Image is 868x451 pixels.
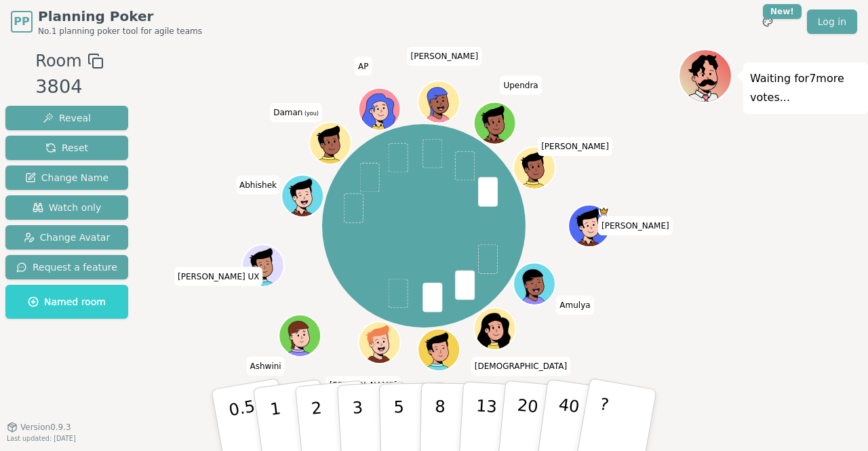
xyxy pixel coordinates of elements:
[35,73,103,101] div: 3804
[5,106,128,130] button: Reveal
[20,422,71,433] span: Version 0.9.3
[763,4,802,19] div: New!
[28,295,106,309] span: Named room
[755,9,780,34] button: New!
[5,165,128,190] button: Change Name
[38,7,202,26] span: Planning Poker
[471,357,570,376] span: Click to change your name
[45,141,88,155] span: Reset
[599,206,609,216] span: Gajendra is the host
[7,422,71,433] button: Version0.9.3
[24,231,111,244] span: Change Avatar
[311,123,350,163] button: Click to change your avatar
[33,201,102,214] span: Watch only
[35,49,81,73] span: Room
[326,376,401,395] span: Click to change your name
[7,435,76,442] span: Last updated: [DATE]
[270,103,322,122] span: Click to change your name
[11,7,202,37] a: PPPlanning PokerNo.1 planning poker tool for agile teams
[556,296,593,315] span: Click to change your name
[302,111,319,117] span: (you)
[14,14,29,30] span: PP
[247,357,285,376] span: Click to change your name
[5,136,128,160] button: Reset
[598,216,673,235] span: Click to change your name
[500,76,541,95] span: Click to change your name
[538,137,612,156] span: Click to change your name
[355,56,372,75] span: Click to change your name
[408,47,482,66] span: Click to change your name
[16,260,117,274] span: Request a feature
[5,285,128,319] button: Named room
[236,176,280,195] span: Click to change your name
[5,225,128,250] button: Change Avatar
[5,195,128,220] button: Watch only
[38,26,202,37] span: No.1 planning poker tool for agile teams
[43,111,91,125] span: Reveal
[5,255,128,279] button: Request a feature
[750,69,861,107] p: Waiting for 7 more votes...
[807,9,857,34] a: Log in
[25,171,108,184] span: Change Name
[174,267,263,286] span: Click to change your name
